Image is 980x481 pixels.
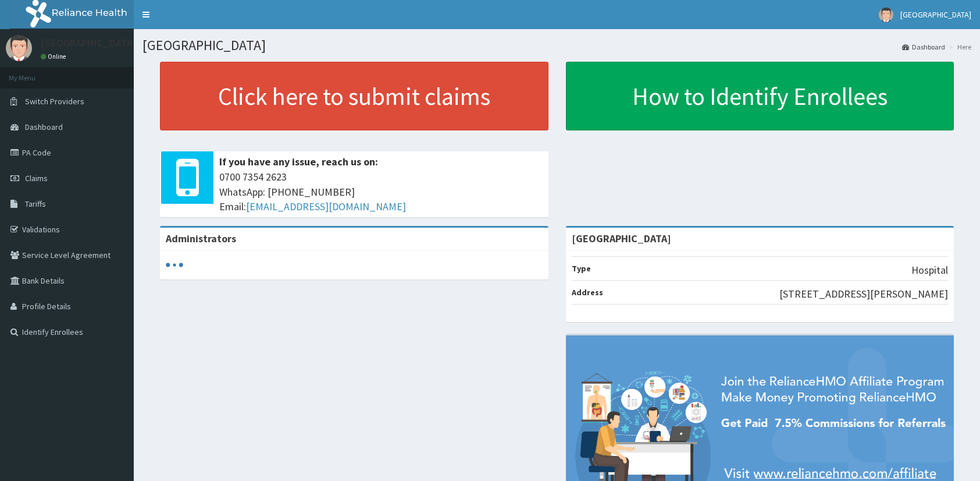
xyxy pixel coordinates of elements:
h1: [GEOGRAPHIC_DATA] [142,38,971,53]
span: Claims [25,173,48,183]
span: [GEOGRAPHIC_DATA] [900,9,971,20]
span: Tariffs [25,199,46,209]
img: User Image [6,35,32,61]
b: Type [572,263,591,274]
img: User Image [879,8,893,22]
span: Dashboard [25,122,63,132]
li: Here [946,42,971,52]
a: Online [41,52,69,61]
svg: audio-loading [166,256,183,274]
p: [GEOGRAPHIC_DATA] [41,38,137,48]
a: Click here to submit claims [160,62,548,130]
strong: [GEOGRAPHIC_DATA] [572,232,671,245]
span: 0700 7354 2623 WhatsApp: [PHONE_NUMBER] Email: [219,169,543,214]
p: Hospital [911,263,948,278]
b: Administrators [166,232,236,245]
a: How to Identify Enrollees [566,62,954,130]
span: Switch Providers [25,96,84,107]
p: [STREET_ADDRESS][PERSON_NAME] [779,287,948,302]
b: If you have any issue, reach us on: [219,155,378,168]
a: Dashboard [902,42,945,52]
a: [EMAIL_ADDRESS][DOMAIN_NAME] [246,200,406,213]
b: Address [572,287,603,298]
